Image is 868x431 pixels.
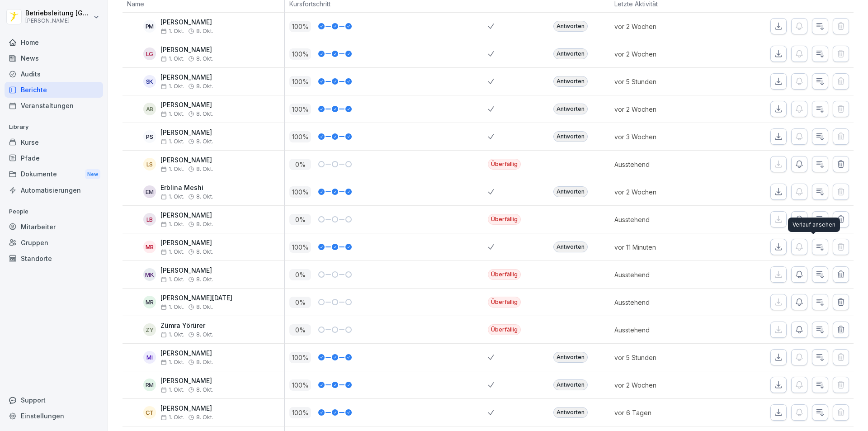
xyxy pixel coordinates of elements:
[5,408,103,424] div: Einstellungen
[25,9,91,17] p: Betriebsleitung [GEOGRAPHIC_DATA]
[614,49,712,59] p: vor 2 Wochen
[5,219,103,235] a: Mitarbeiter
[196,83,213,90] span: 8. Okt.
[160,377,213,385] p: [PERSON_NAME]
[488,214,521,225] div: Überfällig
[143,213,156,226] div: LB
[553,242,588,252] div: Antworten
[196,166,213,172] span: 8. Okt.
[614,325,712,335] p: Ausstehend
[196,387,213,393] span: 8. Okt.
[553,379,588,390] div: Antworten
[5,204,103,219] p: People
[160,212,213,219] p: [PERSON_NAME]
[160,138,184,145] span: 1. Okt.
[160,56,184,62] span: 1. Okt.
[553,407,588,418] div: Antworten
[25,18,91,24] p: [PERSON_NAME]
[614,22,712,31] p: vor 2 Wochen
[614,242,712,252] p: vor 11 Minuten
[553,352,588,363] div: Antworten
[289,324,311,336] p: 0 %
[5,166,103,183] div: Dokumente
[160,304,184,310] span: 1. Okt.
[289,186,311,198] p: 100 %
[196,249,213,255] span: 8. Okt.
[143,130,156,143] div: PS
[160,276,184,283] span: 1. Okt.
[488,324,521,335] div: Überfällig
[614,408,712,417] p: vor 6 Tagen
[553,131,588,142] div: Antworten
[5,120,103,134] p: Library
[160,267,213,275] p: [PERSON_NAME]
[143,268,156,281] div: MK
[143,406,156,419] div: CT
[160,156,213,164] p: [PERSON_NAME]
[553,76,588,87] div: Antworten
[85,169,100,180] div: New
[553,186,588,197] div: Antworten
[160,194,184,200] span: 1. Okt.
[5,50,103,66] a: News
[289,269,311,280] p: 0 %
[160,46,213,54] p: [PERSON_NAME]
[553,48,588,59] div: Antworten
[289,297,311,308] p: 0 %
[196,56,213,62] span: 8. Okt.
[614,160,712,169] p: Ausstehend
[160,166,184,172] span: 1. Okt.
[5,34,103,50] a: Home
[5,66,103,82] a: Audits
[160,387,184,393] span: 1. Okt.
[196,138,213,145] span: 8. Okt.
[5,98,103,114] a: Veranstaltungen
[143,323,156,336] div: ZY
[196,28,213,34] span: 8. Okt.
[160,28,184,34] span: 1. Okt.
[196,194,213,200] span: 8. Okt.
[289,242,311,253] p: 100 %
[488,269,521,280] div: Überfällig
[160,414,184,421] span: 1. Okt.
[5,134,103,150] a: Kurse
[289,214,311,225] p: 0 %
[614,187,712,197] p: vor 2 Wochen
[196,221,213,227] span: 8. Okt.
[160,101,213,109] p: [PERSON_NAME]
[289,48,311,60] p: 100 %
[614,132,712,142] p: vor 3 Wochen
[488,159,521,170] div: Überfällig
[160,249,184,255] span: 1. Okt.
[160,184,213,192] p: Erblina Meshi
[160,221,184,227] span: 1. Okt.
[289,76,311,87] p: 100 %
[614,353,712,362] p: vor 5 Stunden
[5,235,103,251] a: Gruppen
[289,407,311,418] p: 100 %
[5,82,103,98] a: Berichte
[488,297,521,308] div: Überfällig
[553,104,588,114] div: Antworten
[143,296,156,308] div: MR
[614,270,712,279] p: Ausstehend
[553,21,588,32] div: Antworten
[5,392,103,408] div: Support
[143,158,156,171] div: LS
[196,359,213,365] span: 8. Okt.
[5,166,103,183] a: DokumenteNew
[160,294,232,302] p: [PERSON_NAME][DATE]
[196,332,213,338] span: 8. Okt.
[614,104,712,114] p: vor 2 Wochen
[160,19,213,26] p: [PERSON_NAME]
[5,150,103,166] a: Pfade
[5,182,103,198] a: Automatisierungen
[160,239,213,247] p: [PERSON_NAME]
